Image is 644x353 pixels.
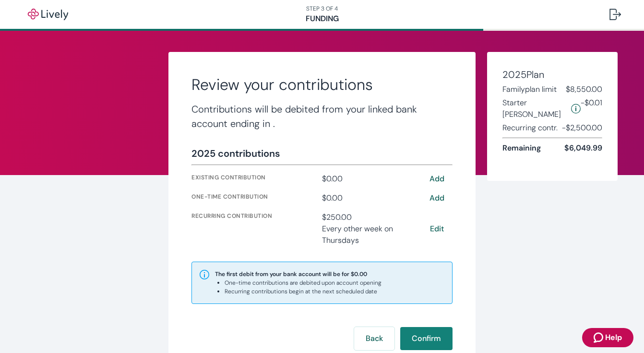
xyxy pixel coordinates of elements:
[594,332,605,343] svg: Zendesk support icon
[502,84,557,95] span: Family plan limit
[225,278,382,287] li: One-time contributions are debited upon account opening
[225,287,382,296] li: Recurring contributions begin at the next scheduled date
[191,75,453,94] h2: Review your contributions
[215,270,367,278] strong: The first debit from your bank account will be for $0.00
[322,192,417,204] div: $0.00
[502,142,541,154] span: Remaining
[354,327,394,350] button: Back
[564,142,602,154] span: $6,049.99
[422,223,453,235] button: Edit
[422,173,453,185] button: Add
[191,173,318,185] div: Existing contribution
[191,192,318,204] div: One-time contribution
[566,84,602,95] span: $8,550.00
[502,67,602,82] h4: 2025 Plan
[191,102,453,131] h4: Contributions will be debited from your linked bank account ending in .
[502,122,558,134] span: Recurring contr.
[322,173,417,185] div: $0.00
[571,97,581,120] button: Lively will contribute $0.01 to establish your account
[322,223,417,246] div: Every other week on Thursdays
[602,3,629,26] button: Log out
[322,212,417,246] div: $250.00
[502,97,567,120] span: Starter [PERSON_NAME]
[581,97,602,120] span: -$0.01
[571,104,581,113] svg: Starter penny details
[191,146,280,161] div: 2025 contributions
[562,122,602,134] span: - $2,500.00
[582,328,633,347] button: Zendesk support iconHelp
[21,9,75,20] img: Lively
[605,332,622,343] span: Help
[422,192,453,204] button: Add
[400,327,453,350] button: Confirm
[191,212,318,246] div: Recurring contribution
